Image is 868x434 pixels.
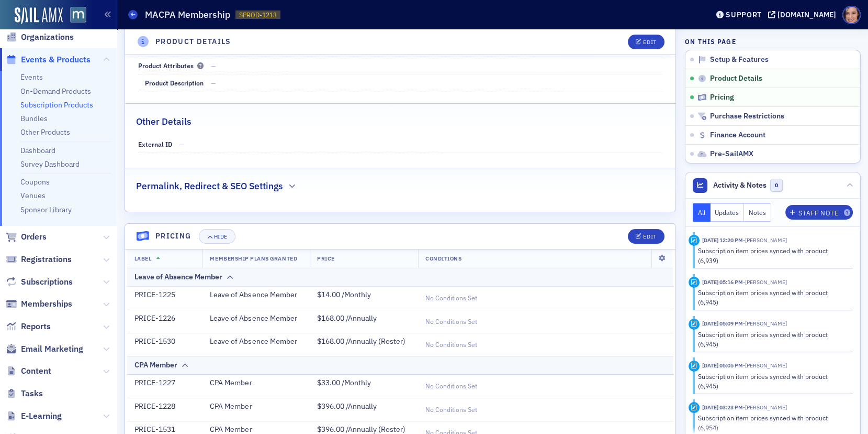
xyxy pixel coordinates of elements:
h4: Product Details [155,37,231,48]
div: PRICE-1228 [134,402,175,411]
span: Product Details [710,74,762,83]
div: Leave of Absence Member [210,290,302,300]
a: Memberships [6,298,72,310]
span: — [179,140,185,148]
span: — [211,61,216,70]
a: Other Products [20,127,70,137]
div: Support [726,10,762,19]
span: Orders [21,231,47,243]
span: Events & Products [21,54,91,66]
div: / Annually [317,314,411,323]
button: Notes [744,203,771,222]
a: Coupons [20,177,50,187]
a: Venues [20,191,46,200]
a: Content [6,365,51,377]
span: Membership Plans Granted [210,255,297,262]
span: Label [134,255,152,262]
span: 0 [770,179,783,192]
button: Hide [199,229,235,244]
div: Edit [643,39,656,45]
div: PRICE-1227 [134,378,175,388]
span: E-Learning [21,410,62,422]
span: Luke Abell [743,320,787,327]
div: Activity [689,402,700,413]
div: Leave of Absence Member [134,272,222,283]
div: CPA Member [210,402,302,411]
span: — [211,79,216,87]
span: Luke Abell [743,404,787,411]
a: View Homepage [63,7,86,25]
div: / Monthly [317,290,411,300]
a: Events & Products [6,54,91,66]
div: Subscription item prices synced with product (6,954) [698,413,846,432]
button: [DOMAIN_NAME] [768,11,840,18]
span: Subscriptions [21,276,73,288]
span: $33.00 [317,378,340,387]
span: $168.00 [317,313,344,323]
div: Activity [689,277,700,288]
span: Memberships [21,298,72,310]
span: Tasks [21,388,43,399]
span: Content [21,365,51,377]
time: 7/9/2025 12:20 PM [702,236,743,244]
div: / Annually (Roster) [317,337,411,346]
div: Subscription item prices synced with product (6,945) [698,372,846,391]
a: Subscription Products [20,100,93,110]
button: All [693,203,711,222]
span: Purchase Restrictions [710,112,784,121]
a: Survey Dashboard [20,159,80,169]
h4: Pricing [155,231,191,242]
span: Lauren McDonough [743,362,787,369]
div: Activity [689,319,700,330]
div: Staff Note [798,210,838,216]
a: Subscriptions [6,276,73,288]
span: Lauren McDonough [743,278,787,286]
time: 7/7/2025 05:09 PM [702,320,743,327]
img: SailAMX [70,7,86,23]
a: Organizations [6,31,74,43]
div: Leave of Absence Member [210,337,302,346]
span: Activity & Notes [713,180,766,191]
img: SailAMX [15,7,63,24]
div: PRICE-1226 [134,314,175,323]
button: Edit [628,35,664,49]
button: Updates [711,203,745,222]
span: Finance Account [710,131,765,140]
span: Setup & Features [710,55,769,64]
h2: Permalink, Redirect & SEO Settings [136,179,283,193]
div: Hide [214,234,228,240]
div: [DOMAIN_NAME] [777,10,836,19]
a: Tasks [6,388,43,399]
a: Events [20,72,43,82]
span: Profile [842,6,861,24]
div: Subscription item prices synced with product (6,939) [698,246,846,265]
a: Registrations [6,254,72,265]
div: CPA Member [210,378,302,388]
span: Email Marketing [21,343,83,355]
time: 7/7/2025 05:16 PM [702,278,743,286]
h1: MACPA Membership [145,8,230,21]
span: Product Attributes [138,61,204,70]
span: Registrations [21,254,72,265]
div: / Monthly [317,378,411,388]
button: Staff Note [785,205,853,220]
a: Reports [6,321,51,332]
a: E-Learning [6,410,62,422]
h2: Other Details [136,115,191,128]
div: Subscription item prices synced with product (6,945) [698,288,846,307]
span: Price [317,255,335,262]
a: Dashboard [20,146,55,155]
span: Product Description [145,79,204,87]
span: External ID [138,140,172,148]
div: Activity [689,235,700,246]
a: On-Demand Products [20,86,91,96]
div: Activity [689,361,700,372]
div: Subscription item prices synced with product (6,945) [698,330,846,349]
span: Reports [21,321,51,332]
span: Conditions [425,255,461,262]
span: Lauren McDonough [743,236,787,244]
a: Bundles [20,114,48,123]
span: Pricing [710,93,734,102]
div: Edit [643,234,656,240]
